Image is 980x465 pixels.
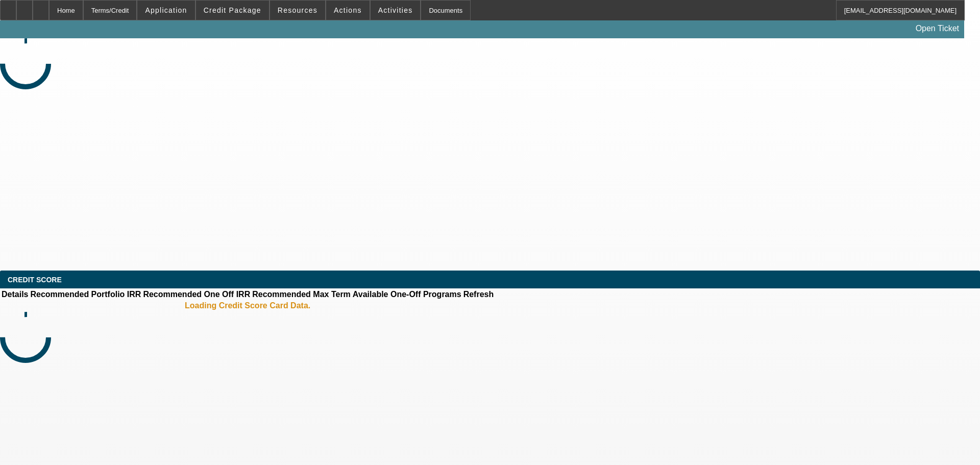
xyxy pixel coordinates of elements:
[278,6,317,14] span: Resources
[1,289,29,300] th: Details
[378,6,413,14] span: Activities
[326,1,370,20] button: Actions
[912,20,963,37] a: Open Ticket
[30,289,141,300] th: Recommended Portfolio IRR
[145,6,187,14] span: Application
[252,289,351,300] th: Recommended Max Term
[196,1,269,20] button: Credit Package
[137,1,194,20] button: Application
[371,1,421,20] button: Activities
[185,301,310,310] b: Loading Credit Score Card Data.
[270,1,325,20] button: Resources
[204,6,261,14] span: Credit Package
[334,6,362,14] span: Actions
[463,289,495,300] th: Refresh
[352,289,462,300] th: Available One-Off Programs
[142,289,251,300] th: Recommended One Off IRR
[8,276,62,284] span: CREDIT SCORE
